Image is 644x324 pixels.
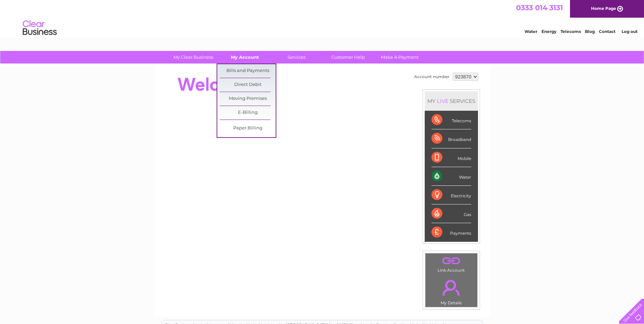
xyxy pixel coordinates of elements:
[560,29,581,34] a: Telecoms
[436,98,450,104] div: LIVE
[372,51,428,64] a: Make A Payment
[622,29,638,34] a: Log out
[22,18,57,38] img: logo.png
[541,29,556,34] a: Energy
[165,51,221,64] a: My Clear Business
[162,4,483,33] div: Clear Business is a trading name of Verastar Limited (registered in [GEOGRAPHIC_DATA] No. 3667643...
[217,51,273,64] a: My Account
[220,92,276,106] a: Moving Premises
[427,276,476,300] a: .
[585,29,595,34] a: Blog
[431,167,471,186] div: Water
[516,3,563,12] a: 0333 014 3131
[220,106,276,120] a: E-Billing
[431,204,471,223] div: Gas
[427,255,476,267] a: .
[412,71,451,83] td: Account number
[431,148,471,167] div: Mobile
[220,122,276,135] a: Paper Billing
[431,186,471,204] div: Electricity
[425,274,478,307] td: My Details
[269,51,325,64] a: Services
[425,91,478,111] div: MY SERVICES
[599,29,615,34] a: Contact
[431,129,471,148] div: Broadband
[431,223,471,241] div: Payments
[425,253,478,274] td: Link Account
[220,64,276,78] a: Bills and Payments
[220,78,276,92] a: Direct Debit
[320,51,376,64] a: Customer Help
[525,29,537,34] a: Water
[431,111,471,129] div: Telecoms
